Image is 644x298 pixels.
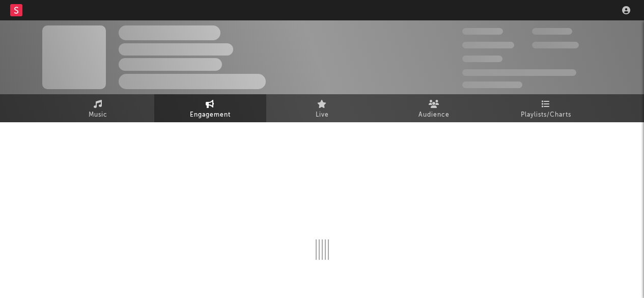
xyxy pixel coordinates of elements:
[462,69,576,76] span: 50,000,000 Monthly Listeners
[378,94,490,122] a: Audience
[462,28,503,35] span: 300,000
[532,28,572,35] span: 100,000
[418,109,450,121] span: Audience
[521,109,571,121] span: Playlists/Charts
[266,94,378,122] a: Live
[532,42,579,48] span: 1,000,000
[89,109,107,121] span: Music
[490,94,602,122] a: Playlists/Charts
[190,109,231,121] span: Engagement
[462,42,514,48] span: 50,000,000
[462,82,522,88] span: Jump Score: 85.0
[42,94,154,122] a: Music
[316,109,329,121] span: Live
[154,94,266,122] a: Engagement
[462,56,502,62] span: 100,000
